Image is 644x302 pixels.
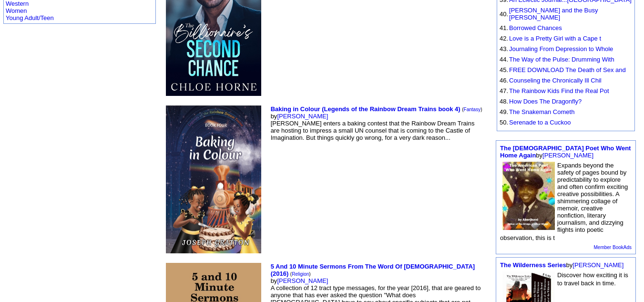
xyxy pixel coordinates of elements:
font: ( ) [462,107,482,112]
img: shim.gif [500,128,500,128]
a: Young Adult/Teen [6,14,54,21]
img: shim.gif [500,23,500,23]
a: Counseling the Chronically Ill Chil [509,77,602,84]
img: shim.gif [500,75,500,76]
img: shim.gif [500,96,500,97]
img: shim.gif [500,5,500,6]
font: 43. [500,45,508,52]
font: Discover how exciting it is to travel back in time. [557,271,628,287]
a: [PERSON_NAME] [277,113,328,120]
a: Love is a Pretty Girl with a Cape t [509,35,601,42]
font: 42. [500,35,508,42]
img: shim.gif [500,44,500,44]
a: Journaling From Depression to Whole [509,45,613,52]
a: [PERSON_NAME] and the Busy [PERSON_NAME] [509,7,598,21]
img: shim.gif [500,33,500,34]
img: 27032.jpg [502,162,555,230]
a: 5 And 10 Minute Sermons From The Word Of [DEMOGRAPHIC_DATA] (2016) [271,263,475,277]
font: 44. [500,56,508,63]
font: by [PERSON_NAME] enters a baking contest that the Rainbow Dream Trains are hosting to impress a s... [271,105,482,141]
font: by [500,261,624,269]
font: by [500,145,631,159]
font: 40. [500,10,508,18]
font: 50. [500,119,508,126]
a: The [DEMOGRAPHIC_DATA] Poet Who Went Home Again [500,145,631,159]
font: 45. [500,66,508,73]
img: shim.gif [500,86,500,86]
img: shim.gif [500,117,500,118]
a: [PERSON_NAME] [572,261,624,269]
img: shim.gif [500,54,500,55]
a: FREE DOWNLOAD The Death of Sex and [509,66,626,73]
a: Member BookAds [594,245,632,250]
font: 46. [500,77,508,84]
a: [PERSON_NAME] [277,277,328,284]
font: 49. [500,108,508,115]
img: shim.gif [500,107,500,107]
a: Serenade to a Cuckoo [509,119,571,126]
a: The Wilderness Series [500,261,566,269]
a: Borrowed Chances [509,24,562,31]
a: Religion [292,271,309,277]
a: The Rainbow Kids Find the Real Pot [509,87,609,94]
a: Fantasy [464,107,481,112]
a: The Snakeman Cometh [509,108,574,115]
font: 48. [500,98,508,105]
img: 80795.jpeg [166,105,261,254]
a: How Does The Dragonfly? [509,98,582,105]
img: shim.gif [500,65,500,65]
font: ( ) [290,271,311,277]
a: The Way of the Pulse: Drumming With [509,56,614,63]
font: 41. [500,24,508,31]
a: Women [6,7,27,14]
a: [PERSON_NAME] [542,152,593,159]
font: Expands beyond the safety of pages bound by predictability to explore and often confirm exciting ... [500,162,628,241]
font: 47. [500,87,508,94]
a: Baking in Colour (Legends of the Rainbow Dream Trains book 4) [271,105,460,113]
